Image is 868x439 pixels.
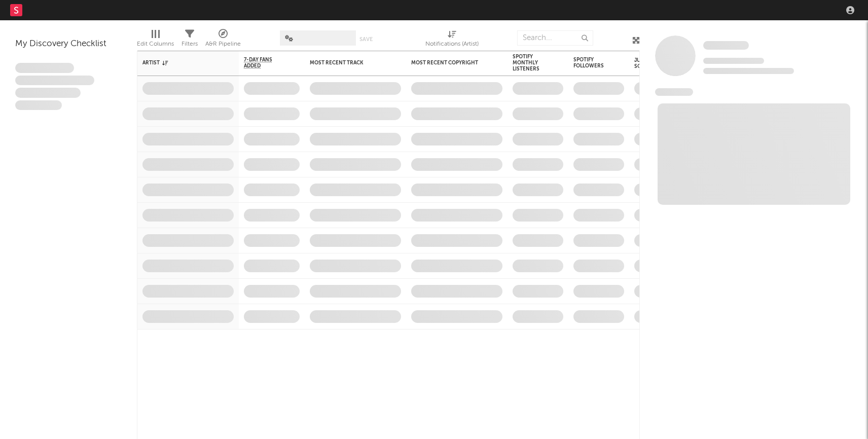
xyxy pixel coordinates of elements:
[425,25,479,55] div: Notifications (Artist)
[205,25,241,55] div: A&R Pipeline
[703,41,749,51] a: Some Artist
[182,38,198,50] div: Filters
[137,38,174,50] div: Edit Columns
[703,58,764,64] span: Tracking Since: [DATE]
[310,60,386,66] div: Most Recent Track
[15,63,74,73] span: Lorem ipsum dolor
[142,60,219,66] div: Artist
[359,36,373,42] button: Save
[703,41,749,50] span: Some Artist
[137,25,174,55] div: Edit Columns
[425,38,479,50] div: Notifications (Artist)
[703,68,794,74] span: 0 fans last week
[205,38,241,50] div: A&R Pipeline
[244,57,284,69] span: 7-Day Fans Added
[517,30,593,46] input: Search...
[513,54,548,72] div: Spotify Monthly Listeners
[655,88,693,96] span: News Feed
[15,88,81,98] span: Praesent ac interdum
[182,25,198,55] div: Filters
[573,57,609,69] div: Spotify Followers
[15,100,62,111] span: Aliquam viverra
[15,76,94,86] span: Integer aliquet in purus et
[411,60,487,66] div: Most Recent Copyright
[634,57,660,69] div: Jump Score
[15,38,122,50] div: My Discovery Checklist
